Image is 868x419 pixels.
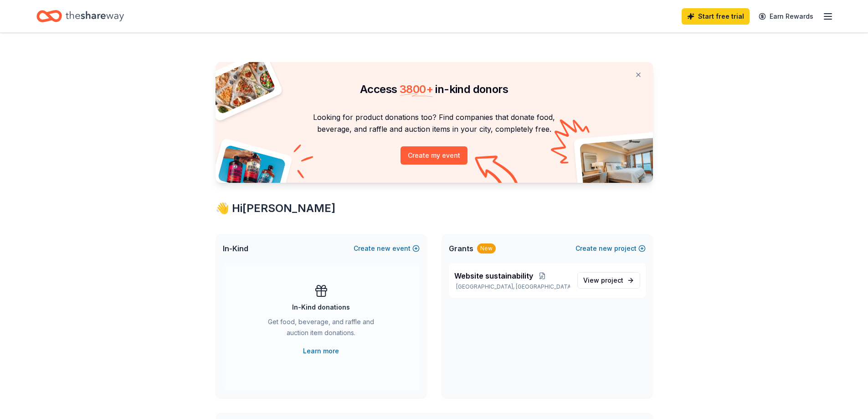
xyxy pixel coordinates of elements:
a: View project [577,272,640,289]
img: Curvy arrow [475,155,520,190]
a: Home [36,5,124,27]
div: 👋 Hi [PERSON_NAME] [216,201,653,216]
span: new [599,243,612,254]
span: 3800 + [400,83,433,96]
span: Access in-kind donors [360,83,508,96]
p: Looking for product donations too? Find companies that donate food, beverage, and raffle and auct... [226,111,642,135]
span: new [377,243,390,254]
span: In-Kind [223,243,248,254]
button: Createnewevent [354,243,420,254]
div: In-Kind donations [292,302,350,313]
img: Pizza [205,57,276,115]
div: New [477,243,496,253]
span: project [601,276,623,284]
span: Website sustainability [454,270,533,281]
span: View [583,275,623,286]
button: Createnewproject [575,243,646,254]
a: Start free trial [682,8,750,25]
div: Get food, beverage, and raffle and auction item donations. [259,316,383,342]
a: Earn Rewards [753,8,819,25]
p: [GEOGRAPHIC_DATA], [GEOGRAPHIC_DATA] [454,283,570,290]
button: Create my event [401,146,467,165]
a: Learn more [303,346,339,357]
span: Grants [449,243,473,254]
